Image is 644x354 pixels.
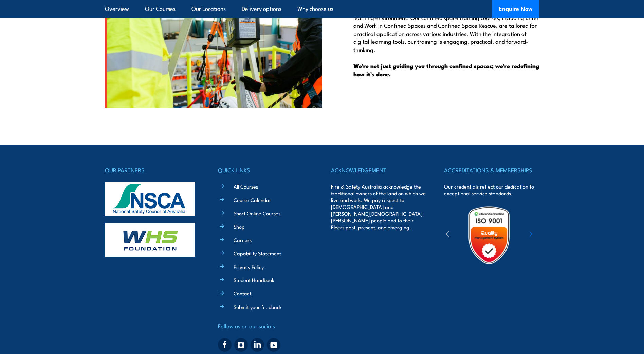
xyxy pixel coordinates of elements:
p: Fire & Safety Australia acknowledge the traditional owners of the land on which we live and work.... [331,183,426,231]
h4: QUICK LINKS [218,165,313,175]
a: Short Online Courses [234,210,280,217]
a: Student Handbook [234,276,274,283]
h4: ACCREDITATIONS & MEMBERSHIPS [444,165,539,175]
a: Shop [234,223,245,230]
a: Privacy Policy [234,263,264,270]
h4: ACKNOWLEDGEMENT [331,165,426,175]
a: All Courses [234,183,258,190]
a: Course Calendar [234,196,271,203]
img: Untitled design (19) [459,205,519,265]
img: nsca-logo-footer [105,182,195,216]
p: Our credentials reflect our dedication to exceptional service standards. [444,183,539,197]
strong: We’re not just guiding you through confined spaces; we’re redefining how it’s done. [353,61,539,78]
a: Careers [234,236,252,243]
img: whs-logo-footer [105,223,195,257]
h4: OUR PARTNERS [105,165,200,175]
h4: Follow us on our socials [218,321,313,331]
img: ewpa-logo [519,223,578,247]
a: Capability Statement [234,250,281,257]
a: Contact [234,290,251,297]
a: Submit your feedback [234,303,282,310]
